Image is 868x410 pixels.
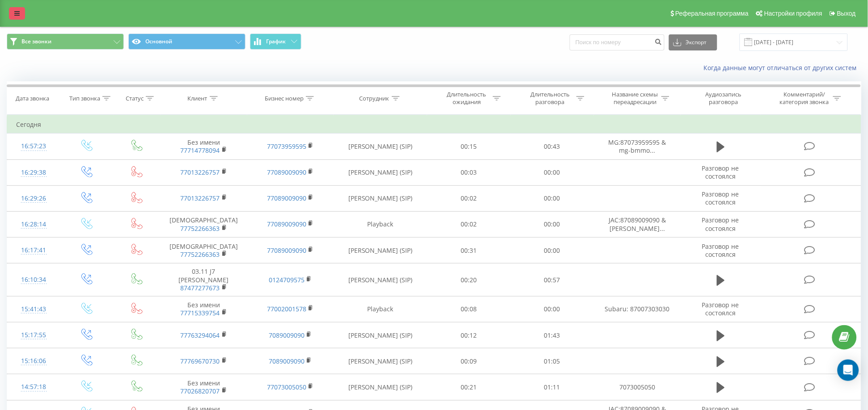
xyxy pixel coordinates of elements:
a: 77089009090 [267,194,306,202]
a: 77769670730 [181,357,220,365]
div: Статус [126,95,144,102]
td: 00:00 [511,185,594,211]
a: 7089009090 [269,357,305,365]
a: 77715339754 [181,309,220,317]
div: Сотрудник [360,95,390,102]
a: Когда данные могут отличаться от других систем [704,63,861,72]
td: 01:11 [511,374,594,400]
span: Разговор не состоялся [702,216,739,232]
td: 00:00 [511,211,594,237]
td: [DEMOGRAPHIC_DATA] [161,211,247,237]
span: Разговор не состоялся [702,301,739,317]
div: 16:57:23 [16,138,51,155]
a: 7089009090 [269,331,305,339]
div: 16:10:34 [16,271,51,289]
td: [PERSON_NAME] (SIP) [334,264,427,297]
div: Длительность разговора [526,91,574,106]
td: 00:31 [427,238,510,264]
a: 77073005050 [267,383,306,391]
button: Основной [128,33,246,50]
a: 77763294064 [181,331,220,339]
div: Название схемы переадресации [611,91,659,106]
div: 16:29:38 [16,164,51,181]
td: 00:02 [427,185,510,211]
span: Выход [837,10,856,17]
span: MG:87073959595 & mg-bmmo... [609,138,666,155]
span: Все звонки [21,38,51,45]
a: 77089009090 [267,168,306,176]
a: 77026820707 [181,387,220,395]
td: Subaru: 87007303030 [594,296,681,322]
a: 77714778094 [181,146,220,155]
div: 15:17:55 [16,326,51,344]
td: [DEMOGRAPHIC_DATA] [161,238,247,264]
a: 77752266363 [181,224,220,233]
td: [PERSON_NAME] (SIP) [334,134,427,159]
td: 00:03 [427,159,510,185]
div: Тип звонка [69,95,100,102]
div: Аудиозапись разговора [694,91,753,106]
td: Playback [334,296,427,322]
div: 16:29:26 [16,190,51,207]
td: Без имени [161,374,247,400]
td: 00:02 [427,211,510,237]
div: 15:16:06 [16,352,51,370]
span: График [267,38,286,45]
td: 00:21 [427,374,510,400]
button: График [250,33,301,50]
td: Без имени [161,296,247,322]
a: 77013226757 [181,168,220,176]
a: 77073959595 [267,142,306,151]
a: 77089009090 [267,220,306,228]
div: 15:41:43 [16,301,51,318]
td: 7073005050 [594,374,681,400]
td: [PERSON_NAME] (SIP) [334,348,427,374]
td: 00:43 [511,134,594,159]
td: 00:08 [427,296,510,322]
span: Разговор не состоялся [702,242,739,259]
a: 77002001578 [267,305,306,313]
div: 16:17:41 [16,242,51,259]
input: Поиск по номеру [570,34,665,50]
div: Бизнес номер [265,95,304,102]
td: 01:05 [511,348,594,374]
div: 14:57:18 [16,378,51,396]
div: Open Intercom Messenger [838,360,859,381]
span: Разговор не состоялся [702,164,739,180]
td: 00:09 [427,348,510,374]
td: 00:00 [511,238,594,264]
td: 00:00 [511,296,594,322]
span: Разговор не состоялся [702,190,739,206]
div: 16:28:14 [16,216,51,233]
a: 77752266363 [181,250,220,259]
td: Без имени [161,134,247,159]
td: Playback [334,211,427,237]
div: Комментарий/категория звонка [779,91,831,106]
td: 00:00 [511,159,594,185]
td: 03.11 J7 [PERSON_NAME] [161,264,247,297]
span: Настройки профиля [764,10,822,17]
td: 01:43 [511,322,594,348]
td: [PERSON_NAME] (SIP) [334,159,427,185]
div: Клиент [188,95,207,102]
div: Длительность ожидания [443,91,491,106]
span: Реферальная программа [675,10,749,17]
td: [PERSON_NAME] (SIP) [334,185,427,211]
td: 00:57 [511,264,594,297]
td: Сегодня [7,116,861,134]
td: [PERSON_NAME] (SIP) [334,238,427,264]
td: 00:12 [427,322,510,348]
span: JAC:87089009090 & [PERSON_NAME]... [609,216,666,232]
a: 0124709575 [269,276,305,284]
td: 00:15 [427,134,510,159]
div: Дата звонка [16,95,49,102]
button: Все звонки [7,33,124,50]
a: 87477277673 [181,284,220,292]
a: 77089009090 [267,246,306,255]
a: 77013226757 [181,194,220,202]
td: 00:20 [427,264,510,297]
td: [PERSON_NAME] (SIP) [334,322,427,348]
td: [PERSON_NAME] (SIP) [334,374,427,400]
button: Экспорт [669,34,717,50]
